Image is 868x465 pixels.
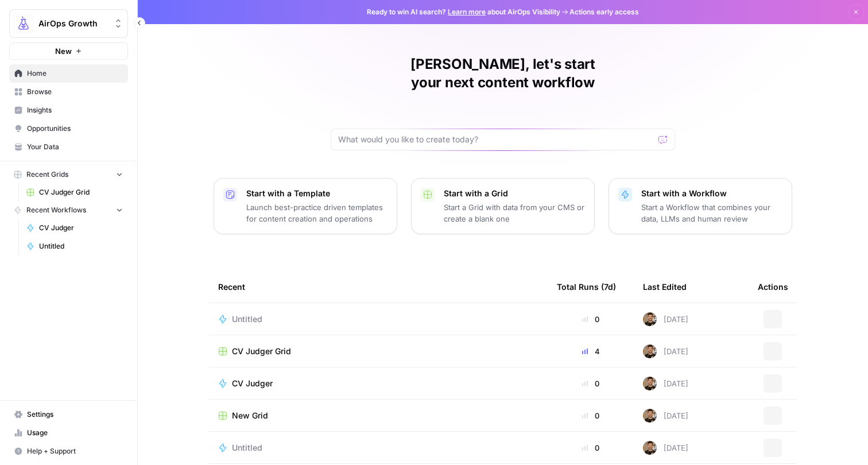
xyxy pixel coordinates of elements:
a: CV Judger Grid [218,346,538,357]
a: New Grid [218,410,538,421]
div: [DATE] [643,344,688,358]
p: Start with a Template [246,188,387,199]
span: CV Judger Grid [39,187,123,197]
span: Untitled [232,442,262,454]
button: Recent Workflows [9,201,128,219]
a: Untitled [218,442,538,454]
div: [DATE] [643,377,688,390]
a: Learn more [448,7,486,16]
p: Start with a Workflow [641,188,782,199]
span: New Grid [232,410,268,421]
div: Actions [758,271,788,303]
span: Ready to win AI search? about AirOps Visibility [367,7,560,17]
img: 36rz0nf6lyfqsoxlb67712aiq2cf [643,441,657,455]
span: Actions early access [569,7,639,17]
span: AirOps Growth [38,18,108,29]
img: 36rz0nf6lyfqsoxlb67712aiq2cf [643,377,657,390]
div: [DATE] [643,409,688,423]
span: Home [27,68,123,79]
span: CV Judger Grid [232,346,291,357]
div: Total Runs (7d) [557,271,616,303]
a: Untitled [218,313,538,325]
img: 36rz0nf6lyfqsoxlb67712aiq2cf [643,409,657,423]
span: CV Judger [39,223,123,233]
button: Start with a TemplateLaunch best-practice driven templates for content creation and operations [214,178,397,234]
span: Insights [27,105,123,115]
div: 4 [557,346,625,357]
div: 0 [557,378,625,389]
a: Settings [9,405,128,424]
button: Workspace: AirOps Growth [9,9,128,38]
span: Untitled [39,241,123,251]
span: Opportunities [27,123,123,134]
span: Recent Grids [26,169,68,180]
p: Start a Grid with data from your CMS or create a blank one [444,201,585,224]
button: Start with a GridStart a Grid with data from your CMS or create a blank one [411,178,595,234]
p: Start a Workflow that combines your data, LLMs and human review [641,201,782,224]
img: 36rz0nf6lyfqsoxlb67712aiq2cf [643,312,657,326]
span: CV Judger [232,378,273,389]
span: Help + Support [27,446,123,456]
a: Home [9,64,128,83]
a: Insights [9,101,128,119]
a: Untitled [21,237,128,255]
button: Recent Grids [9,166,128,183]
span: New [55,45,72,57]
div: Last Edited [643,271,687,303]
a: CV Judger [21,219,128,237]
a: Opportunities [9,119,128,138]
a: Browse [9,83,128,101]
div: Recent [218,271,538,303]
span: Recent Workflows [26,205,86,215]
p: Start with a Grid [444,188,585,199]
img: 36rz0nf6lyfqsoxlb67712aiq2cf [643,344,657,358]
span: Your Data [27,142,123,152]
span: Settings [27,409,123,420]
button: New [9,42,128,60]
span: Usage [27,428,123,438]
div: 0 [557,442,625,454]
span: Untitled [232,313,262,325]
p: Launch best-practice driven templates for content creation and operations [246,201,387,224]
div: 0 [557,313,625,325]
span: Browse [27,87,123,97]
img: AirOps Growth Logo [13,13,34,34]
button: Start with a WorkflowStart a Workflow that combines your data, LLMs and human review [609,178,792,234]
div: [DATE] [643,312,688,326]
h1: [PERSON_NAME], let's start your next content workflow [331,55,675,92]
input: What would you like to create today? [338,134,654,145]
button: Help + Support [9,442,128,460]
div: 0 [557,410,625,421]
a: CV Judger [218,378,538,389]
a: CV Judger Grid [21,183,128,201]
div: [DATE] [643,441,688,455]
a: Usage [9,424,128,442]
a: Your Data [9,138,128,156]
